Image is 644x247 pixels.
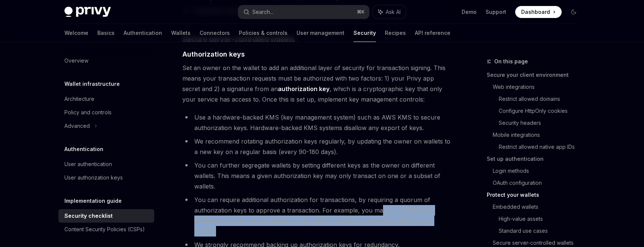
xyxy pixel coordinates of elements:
h5: Wallet infrastructure [64,79,120,88]
button: Search...⌘K [238,5,369,19]
a: Overview [58,54,154,67]
div: User authentication [64,160,112,169]
a: Protect your wallets [487,189,586,201]
li: You can require additional authorization for transactions, by requiring a quorum of authorization... [182,195,452,237]
a: Content Security Policies (CSPs) [58,223,154,236]
a: OAuth configuration [493,177,586,189]
div: User authorization keys [64,173,123,182]
li: Use a hardware-backed KMS (key management system) such as AWS KMS to secure authorization keys. H... [182,112,452,133]
a: High-value assets [499,213,586,225]
button: Ask AI [373,5,406,19]
a: Recipes [385,24,406,42]
a: User authentication [58,157,154,171]
h5: Implementation guide [64,196,122,205]
a: Welcome [64,24,88,42]
a: Set up authentication [487,153,586,165]
div: Overview [64,56,88,65]
a: Policy and controls [58,106,154,119]
span: Dashboard [521,8,550,16]
a: Security [353,24,376,42]
a: Authentication [124,24,162,42]
span: ⌘ K [357,9,365,15]
a: Configure HttpOnly cookies [499,105,586,117]
a: Secure your client environment [487,69,586,81]
li: We recommend rotating authorization keys regularly, by updating the owner on wallets to a new key... [182,136,452,157]
a: Web integrations [493,81,586,93]
h5: Authentication [64,145,103,154]
a: Mobile integrations [493,129,586,141]
a: Architecture [58,92,154,106]
div: Policy and controls [64,108,112,117]
a: Basics [97,24,115,42]
li: You can further segregate wallets by setting different keys as the owner on different wallets. Th... [182,160,452,192]
a: Wallets [171,24,191,42]
div: Search... [252,7,273,16]
a: Standard use cases [499,225,586,237]
span: On this page [494,57,528,66]
a: Policies & controls [239,24,288,42]
span: Ask AI [386,8,401,16]
a: Security headers [499,117,586,129]
span: Authorization keys [182,49,245,59]
img: dark logo [64,7,111,17]
span: Set an owner on the wallet to add an additional layer of security for transaction signing. This m... [182,63,452,105]
a: Login methods [493,165,586,177]
a: Demo [462,8,477,16]
a: Restrict allowed native app IDs [499,141,586,153]
a: Restrict allowed domains [499,93,586,105]
a: Security checklist [58,209,154,223]
a: Connectors [200,24,230,42]
a: authorization key [278,85,329,93]
a: User authorization keys [58,171,154,184]
div: Security checklist [64,211,113,220]
button: Toggle dark mode [568,6,580,18]
a: API reference [415,24,450,42]
a: Embedded wallets [493,201,586,213]
div: Architecture [64,94,94,103]
a: Dashboard [515,6,562,18]
div: Content Security Policies (CSPs) [64,225,145,234]
a: User management [297,24,344,42]
div: Advanced [64,121,90,130]
a: Support [486,8,506,16]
